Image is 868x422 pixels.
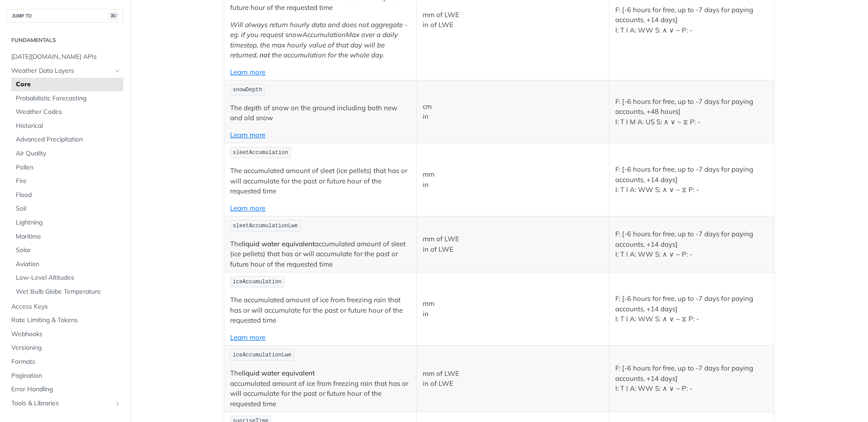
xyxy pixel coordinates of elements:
a: Core [11,78,123,91]
p: mm of LWE in of LWE [423,369,603,389]
h2: Fundamentals [7,36,123,44]
a: Weather Data LayersHide subpages for Weather Data Layers [7,64,123,78]
a: Probabilistic Forecasting [11,92,123,105]
p: The accumulated amount of ice from freezing rain that has or will accumulate for the past or futu... [230,368,410,409]
span: Access Keys [11,302,121,311]
a: Low-Level Altitudes [11,271,123,285]
a: Pollen [11,161,123,174]
p: mm of LWE in of LWE [423,10,603,30]
a: Wet Bulb Globe Temperature [11,285,123,299]
span: Maritime [16,232,121,241]
a: Pagination [7,369,123,383]
a: Learn more [230,131,265,139]
span: Wet Bulb Globe Temperature [16,287,121,296]
span: Probabilistic Forecasting [16,94,121,103]
strong: not [259,51,270,59]
p: The accumulated amount of sleet (ice pellets) that has or will accumulate for the past or future ... [230,239,410,270]
strong: liquid water equivalent [242,369,315,377]
span: iceAccumulationLwe [233,352,292,358]
span: Pagination [11,371,121,380]
p: F: [-6 hours for free, up to -7 days for paying accounts, +48 hours] I: T I M A: US S: ∧ ∨ ~ ⧖ P: - [615,97,768,127]
a: Error Handling [7,383,123,396]
span: Webhooks [11,330,121,339]
a: Flood [11,188,123,202]
span: Rate Limiting & Tokens [11,316,121,325]
span: snowDepth [233,87,262,93]
strong: liquid water equivalent [242,239,315,248]
span: Lightning [16,218,121,227]
span: Solar [16,246,121,255]
a: Learn more [230,68,265,76]
span: Aviation [16,260,121,269]
span: sleetAccumulationLwe [233,223,298,229]
span: Core [16,80,121,89]
a: Historical [11,119,123,133]
a: Soil [11,202,123,216]
a: Webhooks [7,328,123,341]
span: Historical [16,122,121,131]
p: F: [-6 hours for free, up to -7 days for paying accounts, +14 days] I: T I A: WW S: ∧ ∨ ~ ⧖ P: - [615,294,768,324]
button: Hide subpages for Weather Data Layers [114,67,121,75]
span: iceAccumulation [233,279,282,285]
span: sleetAccumulation [233,150,288,156]
a: Learn more [230,333,265,342]
span: Tools & Libraries [11,399,112,408]
a: Weather Codes [11,105,123,119]
span: [DATE][DOMAIN_NAME] APIs [11,52,121,61]
span: Error Handling [11,385,121,394]
span: Pollen [16,163,121,172]
span: Versioning [11,343,121,352]
span: Advanced Precipitation [16,135,121,144]
p: F: [-6 hours for free, up to -7 days for paying accounts, +14 days] I: T I A: WW S: ∧ ∨ ~ P: - [615,229,768,260]
button: JUMP TO⌘/ [7,9,123,23]
p: cm in [423,102,603,122]
a: Advanced Precipitation [11,133,123,146]
p: mm of LWE in of LWE [423,234,603,254]
a: Learn more [230,204,265,212]
a: Versioning [7,341,123,355]
p: mm in [423,299,603,319]
span: Flood [16,191,121,200]
a: Air Quality [11,147,123,160]
a: Aviation [11,258,123,271]
p: F: [-6 hours for free, up to -7 days for paying accounts, +14 days] I: T I A: WW S: ∧ ∨ ~ ⧖ P: - [615,164,768,195]
em: the accumulation for the whole day. [272,51,384,59]
span: Low-Level Altitudes [16,273,121,282]
em: Will always return hourly data and does not aggregate - eg. if you request snowAccumulationMax ov... [230,20,407,60]
p: F: [-6 hours for free, up to -7 days for paying accounts, +14 days] I: T I A: WW S: ∧ ∨ ~ P: - [615,5,768,36]
p: The accumulated amount of ice from freezing rain that has or will accumulate for the past or futu... [230,295,410,326]
a: [DATE][DOMAIN_NAME] APIs [7,50,123,64]
span: ⌘/ [108,12,118,20]
span: Fire [16,177,121,186]
p: F: [-6 hours for free, up to -7 days for paying accounts, +14 days] I: T I A: WW S: ∧ ∨ ~ P: - [615,363,768,394]
p: The accumulated amount of sleet (ice pellets) that has or will accumulate for the past or future ... [230,166,410,197]
a: Formats [7,355,123,369]
a: Access Keys [7,300,123,314]
a: Tools & LibrariesShow subpages for Tools & Libraries [7,397,123,410]
p: The depth of snow on the ground including both new and old snow [230,103,410,123]
a: Fire [11,174,123,188]
span: Air Quality [16,149,121,158]
a: Maritime [11,230,123,244]
span: Soil [16,204,121,213]
a: Rate Limiting & Tokens [7,314,123,327]
a: Solar [11,244,123,257]
p: mm in [423,169,603,190]
a: Lightning [11,216,123,230]
span: Weather Data Layers [11,66,112,75]
span: Formats [11,357,121,366]
button: Show subpages for Tools & Libraries [114,400,121,407]
span: Weather Codes [16,108,121,117]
